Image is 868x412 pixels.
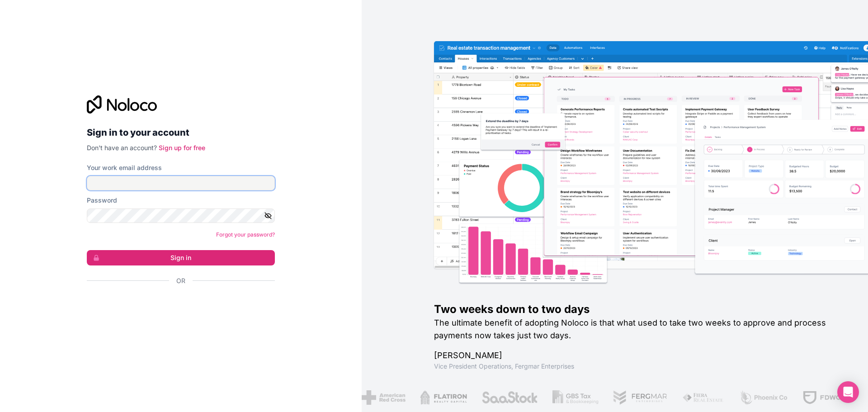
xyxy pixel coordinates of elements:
[87,144,157,152] span: Don't have an account?
[87,176,275,190] input: Email address
[362,390,406,405] img: /assets/american-red-cross-BAupjrZR.png
[552,390,599,405] img: /assets/gbstax-C-GtDUiK.png
[682,390,725,405] img: /assets/fiera-fwj2N5v4.png
[216,231,275,238] a: Forgot your password?
[176,276,185,285] span: Or
[87,124,275,141] h2: Sign in to your account
[739,390,788,405] img: /assets/phoenix-BREaitsQ.png
[87,250,275,265] button: Sign in
[434,317,839,342] h2: The ultimate benefit of adopting Noloco is that what used to take two weeks to approve and proces...
[434,349,839,362] h1: [PERSON_NAME]
[87,196,117,205] label: Password
[82,295,272,315] iframe: Schaltfläche „Über Google anmelden“
[87,163,162,172] label: Your work email address
[481,390,538,405] img: /assets/saastock-C6Zbiodz.png
[802,390,855,405] img: /assets/fdworks-Bi04fVtw.png
[420,390,467,405] img: /assets/flatiron-C8eUkumj.png
[613,390,668,405] img: /assets/fergmar-CudnrXN5.png
[87,208,275,223] input: Password
[434,362,839,371] h1: Vice President Operations , Fergmar Enterprises
[434,302,839,317] h1: Two weeks down to two days
[159,144,205,152] a: Sign up for free
[837,381,859,403] div: Open Intercom Messenger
